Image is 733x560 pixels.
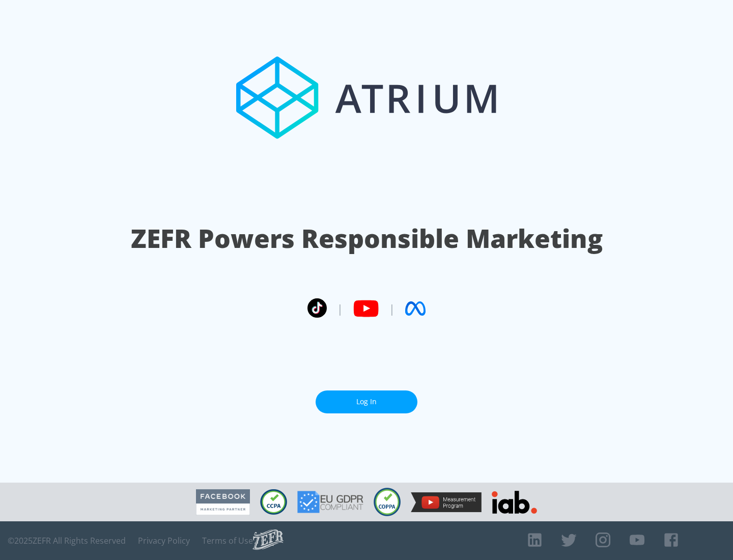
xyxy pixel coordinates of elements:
img: Facebook Marketing Partner [196,489,250,515]
span: | [389,301,395,316]
img: YouTube Measurement Program [411,492,482,512]
a: Privacy Policy [138,536,190,546]
a: Terms of Use [202,536,253,546]
span: | [337,301,343,316]
a: Log In [316,390,417,413]
img: COPPA Compliant [374,488,401,516]
h1: ZEFR Powers Responsible Marketing [131,221,603,256]
img: IAB [492,491,537,514]
img: CCPA Compliant [260,489,287,515]
img: GDPR Compliant [297,491,363,513]
span: © 2025 ZEFR All Rights Reserved [8,536,126,546]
